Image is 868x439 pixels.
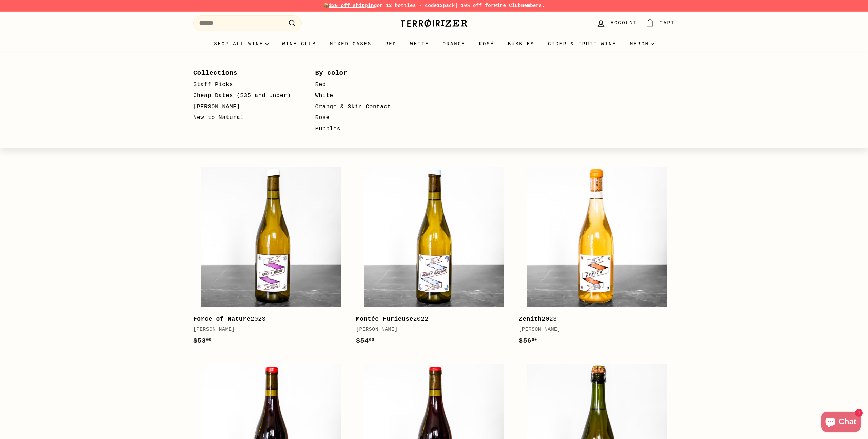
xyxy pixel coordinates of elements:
span: Cart [659,19,675,27]
a: Collections [193,67,296,79]
a: Cart [641,13,679,33]
strong: 12pack [437,3,455,8]
a: Wine Club [275,35,323,53]
a: New to Natural [193,112,296,123]
span: $30 off shipping [329,3,377,8]
a: Red [378,35,403,53]
a: Staff Picks [193,79,296,91]
a: Zenith2023[PERSON_NAME] [519,159,675,353]
a: Cider & Fruit Wine [541,35,623,53]
p: 📦 on 12 bottles - code | 10% off for members. [193,2,675,9]
div: 2023 [519,314,668,324]
sup: 00 [532,338,537,342]
a: Bubbles [501,35,541,53]
a: Bubbles [315,123,418,135]
inbox-online-store-chat: Shopify online store chat [819,412,863,434]
div: 2023 [193,314,342,324]
span: $54 [356,337,374,345]
a: Rosé [472,35,501,53]
span: Account [611,19,637,27]
a: Force of Nature2023[PERSON_NAME] [193,159,349,353]
a: Account [592,13,641,33]
div: 2022 [356,314,505,324]
summary: Merch [623,35,661,53]
div: [PERSON_NAME] [519,326,668,334]
a: Wine Club [494,3,521,8]
summary: Shop all wine [207,35,275,53]
sup: 00 [369,338,374,342]
sup: 00 [206,338,211,342]
a: White [315,90,418,101]
a: Rosé [315,112,418,123]
a: Mixed Cases [323,35,378,53]
a: Orange [436,35,472,53]
span: $56 [519,337,537,345]
a: [PERSON_NAME] [193,101,296,113]
a: Red [315,79,418,91]
b: Zenith [519,316,542,322]
a: Cheap Dates ($35 and under) [193,90,296,101]
a: White [403,35,436,53]
a: By color [315,67,418,79]
span: $53 [193,337,212,345]
a: Montée Furieuse2022[PERSON_NAME] [356,159,512,353]
div: [PERSON_NAME] [193,326,342,334]
div: Primary [180,35,688,53]
a: Orange & Skin Contact [315,101,418,113]
div: [PERSON_NAME] [356,326,505,334]
b: Force of Nature [193,316,251,322]
b: Montée Furieuse [356,316,413,322]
